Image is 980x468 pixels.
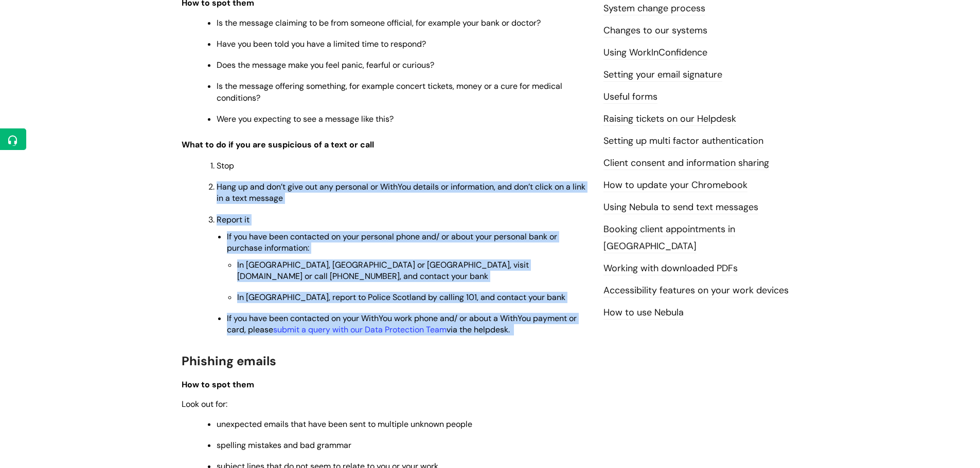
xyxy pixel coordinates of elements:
span: In [GEOGRAPHIC_DATA], [GEOGRAPHIC_DATA] or [GEOGRAPHIC_DATA], visit [DOMAIN_NAME] or call [PHONE_... [237,259,529,282]
a: How to update your Chromebook [603,179,747,192]
span: unexpected emails that have been sent to multiple unknown people [217,419,472,429]
a: Using Nebula to send text messages [603,201,758,214]
span: What to do if you are suspicious of a text or call [182,139,374,150]
span: Were you expecting to see a message like this? [217,114,394,124]
a: Accessibility features on your work devices [603,284,789,297]
a: submit a query with our Data Protection Team [273,324,447,335]
a: Setting your email signature [603,68,722,82]
a: System change process [603,2,705,15]
a: Working with downloaded PDFs [603,262,738,275]
a: Using WorkInConfidence [603,46,707,60]
span: Phishing emails [182,353,276,369]
span: Hang up and don’t give out any personal or WithYou details or information, and don’t click on a l... [217,181,585,203]
a: How to use Nebula [603,306,684,320]
span: In [GEOGRAPHIC_DATA], report to Police Scotland by calling 101, and contact your bank [237,292,565,303]
span: How to spot them [182,379,254,390]
span: If you have been contacted on your personal phone and/ or about your personal bank or purchase in... [227,231,557,253]
span: Is the message claiming to be from someone official, for example your bank or doctor? [217,17,541,28]
span: Is the message offering something, for example concert tickets, money or a cure for medical condi... [217,81,562,103]
span: Stop [217,160,234,171]
a: Changes to our systems [603,24,707,38]
a: Booking client appointments in [GEOGRAPHIC_DATA] [603,223,735,253]
a: Setting up multi factor authentication [603,135,763,148]
span: Report it [217,214,250,225]
span: Does the message make you feel panic, fearful or curious? [217,60,434,70]
span: If you have been contacted on your WithYou work phone and/ or about a WithYou payment or card, pl... [227,313,577,335]
a: Useful forms [603,90,657,104]
span: Look out for: [182,399,227,409]
a: Raising tickets on our Helpdesk [603,113,736,126]
span: spelling mistakes and bad grammar [217,440,351,451]
a: Client consent and information sharing [603,157,769,170]
span: Have you been told you have a limited time to respond? [217,39,426,49]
